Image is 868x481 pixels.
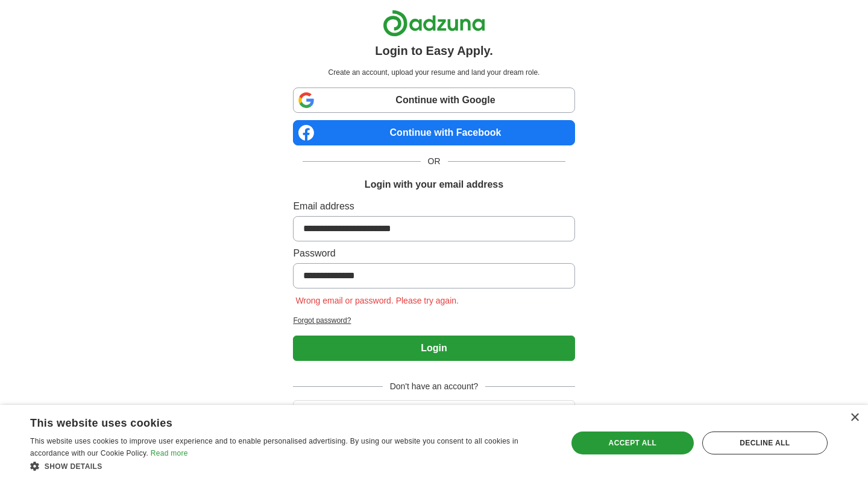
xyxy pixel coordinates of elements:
span: This website uses cookies to improve user experience and to enable personalised advertising. By u... [30,437,518,457]
p: Create an account, upload your resume and land your dream role. [295,67,572,78]
div: Decline all [702,432,828,454]
span: Show details [45,462,102,471]
a: Read more, opens a new window [151,449,188,457]
h1: Login to Easy Apply. [375,42,493,60]
label: Password [293,246,574,261]
div: This website uses cookies [30,412,521,430]
a: Continue with Google [293,88,574,113]
div: Show details [30,460,552,472]
a: Forgot password? [293,315,574,326]
div: Close [850,413,859,422]
label: Email address [293,199,574,214]
span: Don't have an account? [383,380,486,393]
img: Adzuna logo [383,10,485,37]
button: Create account [293,400,574,425]
span: OR [421,155,448,168]
span: Wrong email or password. Please try again. [293,296,461,305]
a: Continue with Facebook [293,120,574,145]
h1: Login with your email address [365,177,503,192]
button: Login [293,336,574,361]
div: Accept all [571,432,694,454]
